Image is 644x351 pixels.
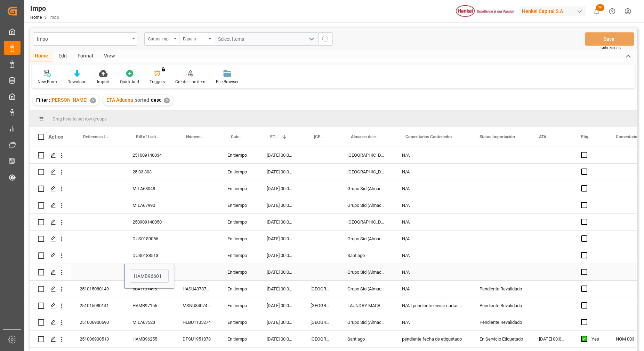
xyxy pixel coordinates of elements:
div: 250909140050 [124,214,174,230]
div: 251015080149 [71,281,124,297]
div: Create Line item [175,79,206,85]
div: Grupo Sid (Almacenaje y Distribucion AVIOR) [339,180,394,197]
div: pendiente fecha de etiquetado [394,331,471,347]
div: N/A [394,164,471,180]
span: Drag here to set row groups [53,116,107,122]
div: 251006900513 [71,331,124,347]
div: [GEOGRAPHIC_DATA] [339,214,394,230]
div: En tiempo [219,297,258,314]
div: MILA67990 [124,197,174,213]
div: Press SPACE to select this row. [30,214,471,231]
div: Pendiente Revalidado [480,298,522,314]
div: Grupo Sid (Almacenaje y Distribucion AVIOR) [339,314,394,330]
div: En tiempo [219,164,258,180]
div: N/A [394,180,471,197]
div: Press SPACE to select this row. [30,297,471,314]
div: Grupo Sid (Almacenaje y Distribucion AVIOR) [339,281,394,297]
div: [DATE] 00:00:00 [258,264,302,280]
div: En Servicio Etiquetado [480,331,522,347]
div: [DATE] 00:00:00 [531,331,573,347]
span: Status Importación [480,134,515,139]
div: Pendiente Revalidado [480,281,522,297]
div: N/A [394,247,471,264]
button: open menu [214,32,318,46]
div: Press SPACE to select this row. [30,264,471,281]
div: Action [48,134,63,140]
a: Home [30,15,42,20]
div: Press SPACE to select this row. [30,197,471,214]
span: Filter : [36,97,50,103]
div: Pendiente Revalidado [480,314,522,330]
div: Press SPACE to select this row. [30,331,471,348]
button: open menu [179,32,214,46]
span: 16 [596,4,604,11]
img: Henkel%20logo.jpg_1689854090.jpg [456,5,514,17]
div: DUS0189056 [124,231,174,247]
div: Grupo Sid (Almacenaje y Distribucion AVIOR) [339,264,394,280]
div: En tiempo [219,247,258,264]
div: Press SPACE to select this row. [30,314,471,331]
button: Henkel Capital S.A [519,5,589,18]
button: open menu [33,32,137,46]
button: show 16 new notifications [589,3,604,19]
span: ATA [539,134,546,139]
div: [DATE] 00:00:00 [258,297,302,314]
div: En tiempo [219,314,258,330]
button: Help Center [604,3,620,19]
div: N/A [394,264,471,280]
div: [DATE] 00:00:00 [258,214,302,230]
div: DUS0188513 [124,247,174,264]
div: Press SPACE to select this row. [30,247,471,264]
div: Press SPACE to select this row. [30,180,471,197]
div: En tiempo [219,264,258,280]
div: En tiempo [219,180,258,197]
div: Format [72,50,99,62]
span: Categoría [231,134,244,139]
div: Henkel Capital S.A [519,6,586,16]
div: [DATE] 00:00:00 [258,147,302,163]
button: search button [318,32,333,46]
div: MILA68048 [124,180,174,197]
div: Impo [30,3,59,14]
span: [GEOGRAPHIC_DATA] - Locode [314,134,324,139]
div: Import [97,79,110,85]
div: En tiempo [219,214,258,230]
div: Santiago [339,247,394,264]
div: MSNU8407435 [174,297,219,314]
div: Press SPACE to select this row. [30,164,471,180]
div: Yes [591,331,599,347]
span: [PERSON_NAME] [50,97,88,103]
div: Equals [183,34,207,42]
div: [DATE] 00:00:00 [258,231,302,247]
div: Impo [37,34,130,43]
div: Quick Add [120,79,139,85]
span: Número de Contenedor [186,134,204,139]
div: [DATE] 00:00:00 [258,314,302,330]
div: Press SPACE to select this row. [30,147,471,164]
span: Ctrl/CMD + S [601,45,621,50]
button: open menu [144,32,179,46]
div: [DATE] 00:00:00 [258,247,302,264]
div: Santiago [339,331,394,347]
div: [DATE] 00:00:00 [258,197,302,213]
span: ETA Aduana [270,134,279,139]
div: HAMB96255 [124,331,174,347]
span: Select Items [218,36,248,42]
div: File Browser [216,79,239,85]
span: Bill of Lading Number [136,134,160,139]
div: En tiempo [219,331,258,347]
div: 6041101495 [124,281,174,297]
span: ETA Aduana [106,97,133,103]
div: View [99,50,120,62]
span: Almacen de entrega [351,134,379,139]
div: N/A [394,314,471,330]
div: [GEOGRAPHIC_DATA] [339,147,394,163]
div: ✕ [90,97,96,103]
div: [GEOGRAPHIC_DATA] [302,297,339,314]
div: 25.03.303 [124,164,174,180]
div: Status Importación [148,34,172,42]
span: desc [151,97,161,103]
div: [GEOGRAPHIC_DATA] [302,281,339,297]
div: HLBU1105274 [174,314,219,330]
div: [DATE] 00:00:00 [258,331,302,347]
